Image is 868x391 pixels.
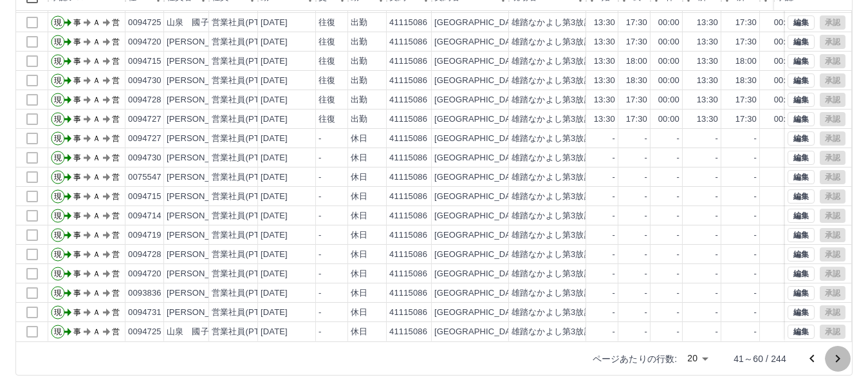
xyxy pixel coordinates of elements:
text: 事 [73,289,81,298]
text: 現 [54,173,62,182]
div: 雄踏なかよし第3放課後児童会 [512,94,626,106]
div: 雄踏なかよし第3放課後児童会 [512,17,626,29]
div: - [319,152,321,164]
div: 00:00 [774,94,795,106]
div: - [645,152,647,164]
div: - [716,191,718,203]
div: 休日 [351,171,367,184]
div: 00:00 [774,75,795,87]
div: [DATE] [261,229,288,242]
button: 編集 [788,228,815,242]
div: 41115086 [389,94,427,106]
div: - [716,268,718,280]
div: 0094731 [128,307,162,319]
div: - [677,133,679,145]
div: 往復 [319,36,335,48]
div: - [645,229,647,242]
div: 41115086 [389,249,427,261]
div: - [319,249,321,261]
div: 休日 [351,229,367,242]
button: 次のページへ [825,346,851,372]
div: 18:30 [735,75,757,87]
div: - [319,210,321,222]
div: - [645,133,647,145]
text: 営 [112,18,120,27]
div: 17:30 [735,94,757,106]
div: 17:30 [735,36,757,48]
text: 営 [112,269,120,278]
div: 営業社員(PT契約) [212,249,279,261]
div: 休日 [351,210,367,222]
div: [PERSON_NAME] [167,210,237,222]
div: [GEOGRAPHIC_DATA] [434,210,523,222]
button: 編集 [788,15,815,30]
div: 41115086 [389,229,427,242]
text: 営 [112,153,120,162]
text: 事 [73,76,81,85]
div: 13:30 [697,36,718,48]
div: 00:00 [774,113,795,126]
div: 0094720 [128,268,162,280]
div: [PERSON_NAME] [167,191,237,203]
div: 18:30 [626,75,647,87]
div: 0094719 [128,229,162,242]
div: 雄踏なかよし第3放課後児童会 [512,229,626,242]
div: 営業社員(PT契約) [212,55,279,68]
text: 事 [73,95,81,104]
div: [DATE] [261,152,288,164]
button: 編集 [788,286,815,300]
text: 事 [73,173,81,182]
div: [PERSON_NAME] [167,249,237,261]
div: - [645,171,647,184]
text: 事 [73,153,81,162]
div: 営業社員(PT契約) [212,36,279,48]
div: 00:00 [774,36,795,48]
div: 出勤 [351,75,367,87]
div: 41115086 [389,287,427,300]
button: 編集 [788,93,815,107]
div: 17:30 [626,17,647,29]
div: 0094725 [128,17,162,29]
div: 雄踏なかよし第3放課後児童会 [512,133,626,145]
div: 0075547 [128,171,162,184]
div: [DATE] [261,307,288,319]
div: 営業社員(PT契約) [212,268,279,280]
div: - [645,249,647,261]
div: 0094715 [128,55,162,68]
text: 事 [73,37,81,46]
div: [DATE] [261,55,288,68]
div: [GEOGRAPHIC_DATA] [434,94,523,106]
button: 編集 [788,151,815,165]
div: [PERSON_NAME] [167,152,237,164]
div: 営業社員(PT契約) [212,171,279,184]
div: [GEOGRAPHIC_DATA] [434,171,523,184]
div: 営業社員(PT契約) [212,191,279,203]
text: 現 [54,289,62,298]
div: 13:30 [594,55,615,68]
div: 雄踏なかよし第3放課後児童会 [512,113,626,126]
div: 18:00 [626,55,647,68]
div: 00:00 [658,36,679,48]
div: - [754,268,757,280]
div: [DATE] [261,75,288,87]
text: 営 [112,192,120,201]
text: 現 [54,134,62,143]
div: 営業社員(PT契約) [212,229,279,242]
div: - [754,249,757,261]
div: - [716,171,718,184]
div: - [645,268,647,280]
text: Ａ [93,134,100,143]
div: - [754,287,757,300]
div: 00:00 [658,75,679,87]
div: - [613,152,615,164]
div: 営業社員(PT契約) [212,152,279,164]
div: - [613,133,615,145]
div: 17:30 [626,36,647,48]
text: Ａ [93,76,100,85]
div: 出勤 [351,36,367,48]
div: 00:00 [658,17,679,29]
div: 往復 [319,94,335,106]
div: 17:30 [626,94,647,106]
text: 営 [112,37,120,46]
div: 休日 [351,191,367,203]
